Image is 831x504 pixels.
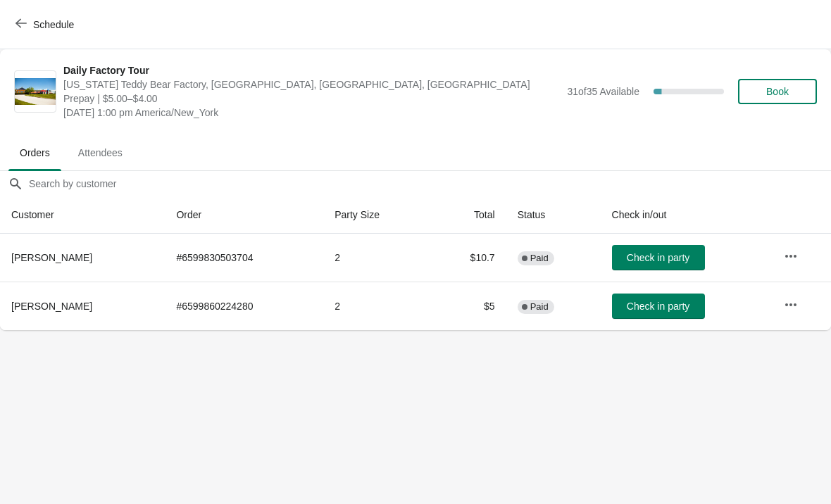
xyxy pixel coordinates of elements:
span: [DATE] 1:00 pm America/New_York [63,106,560,120]
td: 2 [323,234,431,282]
span: Paid [530,301,549,313]
span: Orders [8,140,61,165]
th: Status [506,196,601,234]
span: Schedule [33,19,74,30]
span: [US_STATE] Teddy Bear Factory, [GEOGRAPHIC_DATA], [GEOGRAPHIC_DATA], [GEOGRAPHIC_DATA] [63,77,560,92]
td: # 6599830503704 [165,234,323,282]
span: Paid [530,253,549,264]
input: Search by customer [28,171,831,196]
span: Daily Factory Tour [63,63,560,77]
button: Book [738,79,817,104]
span: Check in party [627,252,689,263]
span: Prepay | $5.00–$4.00 [63,92,560,106]
span: 31 of 35 Available [567,86,639,97]
th: Total [431,196,506,234]
th: Check in/out [601,196,773,234]
button: Schedule [7,12,85,37]
span: Check in party [627,301,689,312]
td: # 6599860224280 [165,282,323,330]
td: $10.7 [431,234,506,282]
img: Daily Factory Tour [15,78,56,106]
th: Order [165,196,323,234]
td: $5 [431,282,506,330]
td: 2 [323,282,431,330]
span: Attendees [67,140,134,165]
span: [PERSON_NAME] [11,301,92,312]
th: Party Size [323,196,431,234]
span: Book [766,86,789,97]
span: [PERSON_NAME] [11,252,92,263]
button: Check in party [612,245,705,270]
button: Check in party [612,294,705,319]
